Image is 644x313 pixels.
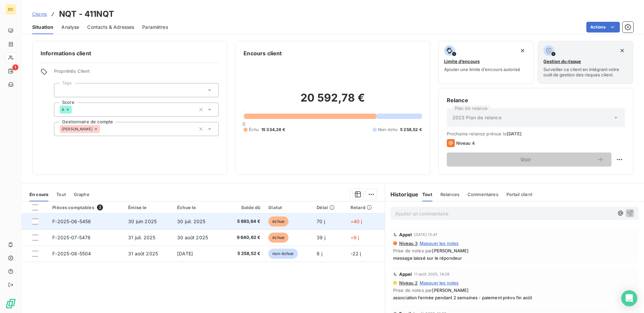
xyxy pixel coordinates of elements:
[317,218,325,224] span: 70 j
[456,140,475,146] span: Niveau 4
[268,216,288,227] span: échue
[317,205,342,210] div: Délai
[621,290,637,306] div: Open Intercom Messenger
[128,251,158,256] span: 31 août 2025
[432,248,469,253] span: [PERSON_NAME]
[422,192,432,197] span: Tout
[399,271,412,277] span: Appel
[59,8,114,20] h3: NQT - 411NQT
[128,205,169,210] div: Émise le
[268,233,288,243] span: échue
[378,127,397,133] span: Non-échu
[351,205,381,210] div: Retard
[32,24,53,30] span: Situation
[244,49,282,57] h6: Encours client
[455,157,597,162] span: Voir
[227,205,260,210] div: Solde dû
[62,108,64,112] span: A
[60,87,65,93] input: Ajouter une valeur
[177,218,205,224] span: 30 juil. 2025
[61,24,79,30] span: Analyse
[447,131,625,136] span: Prochaine relance prévue le
[420,241,459,246] span: Masquer les notes
[440,192,460,197] span: Relances
[268,205,309,210] div: Statut
[128,235,155,240] span: 31 juil. 2025
[414,233,437,237] span: [DATE] 15:47
[249,127,259,133] span: Échu
[32,11,47,17] span: Clients
[400,127,422,133] span: 5 258,52 €
[5,4,16,15] div: DC
[538,41,633,84] button: Gestion du risqueSurveiller ce client en intégrant votre outil de gestion des risques client.
[468,192,498,197] span: Commentaires
[52,204,120,210] div: Pièces comptables
[351,235,359,240] span: +9 j
[142,24,168,30] span: Paramètres
[507,131,522,136] span: [DATE]
[227,250,260,257] span: 5 258,52 €
[227,218,260,225] span: 5 693,64 €
[244,91,422,111] h2: 20 592,78 €
[32,11,47,17] a: Clients
[351,251,361,256] span: -22 j
[586,22,620,33] button: Actions
[543,59,581,64] span: Gestion du risque
[420,280,459,286] span: Masquer les notes
[506,192,532,197] span: Portail client
[54,68,219,78] span: Propriétés Client
[62,127,93,131] span: [PERSON_NAME]
[177,251,193,256] span: [DATE]
[12,64,18,70] span: 1
[398,280,418,286] span: Niveau 2
[261,127,285,133] span: 15 334,26 €
[393,288,636,293] span: Prise de notes par
[447,96,625,104] h6: Relance
[438,41,534,84] button: Limite d’encoursAjouter une limite d’encours autorisé
[393,295,636,300] span: association fermée pendant 2 semaines - paiement prévu fin août
[243,121,245,127] span: 0
[393,248,636,253] span: Prise de notes par
[398,241,418,246] span: Niveau 3
[52,235,91,240] span: F-2025-07-5478
[385,190,419,198] h6: Historique
[74,192,90,197] span: Graphe
[268,249,298,259] span: non-échue
[41,49,219,57] h6: Informations client
[128,218,157,224] span: 30 juin 2025
[447,152,611,167] button: Voir
[399,232,412,237] span: Appel
[72,107,77,113] input: Ajouter une valeur
[444,67,520,72] span: Ajouter une limite d’encours autorisé
[227,234,260,241] span: 9 640,62 €
[432,288,469,293] span: [PERSON_NAME]
[452,114,501,121] span: 2023 Plan de relance
[414,272,449,276] span: 11 août 2025, 14:28
[317,251,322,256] span: 8 j
[317,235,325,240] span: 39 j
[30,192,48,197] span: En cours
[56,192,66,197] span: Tout
[100,126,105,132] input: Ajouter une valeur
[177,235,208,240] span: 30 août 2025
[351,218,362,224] span: +40 j
[87,24,134,30] span: Contacts & Adresses
[97,204,103,210] span: 3
[393,255,636,261] span: message laissé sur le répondeur
[52,251,91,256] span: F-2025-08-5504
[543,67,628,77] span: Surveiller ce client en intégrant votre outil de gestion des risques client.
[177,205,219,210] div: Échue le
[52,218,91,224] span: F-2025-06-5456
[5,298,16,309] img: Logo LeanPay
[444,59,480,64] span: Limite d’encours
